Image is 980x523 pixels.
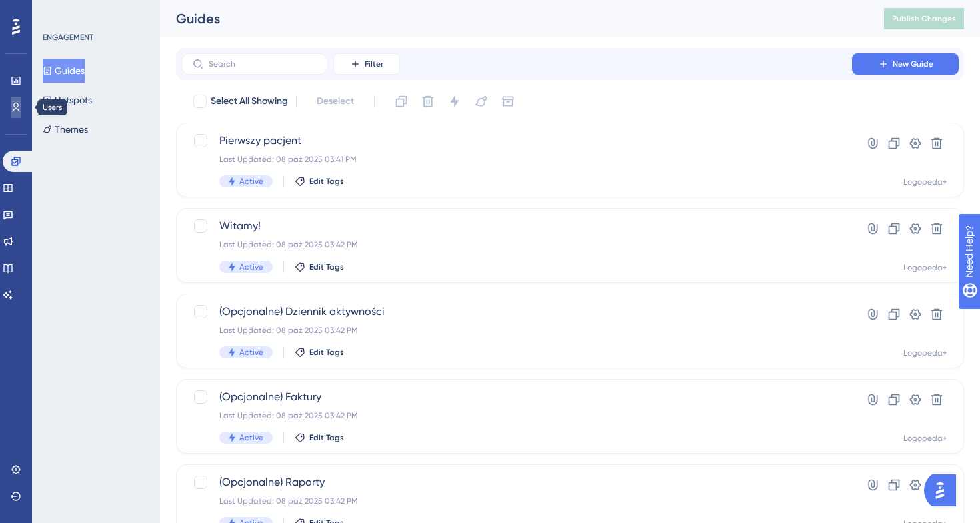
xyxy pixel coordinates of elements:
span: Need Help? [31,3,83,19]
div: Logopeda+ [903,177,947,187]
button: Edit Tags [295,176,344,187]
div: Guides [176,9,851,28]
span: Edit Tags [309,176,344,187]
span: Edit Tags [309,261,344,272]
button: Edit Tags [295,432,344,443]
span: Pierwszy pacjent [219,133,814,149]
span: Select All Showing [211,93,288,109]
button: Hotspots [43,88,92,112]
div: Logopeda+ [903,433,947,444]
span: Edit Tags [309,432,344,443]
span: Active [239,176,263,187]
div: Logopeda+ [903,262,947,273]
span: Edit Tags [309,347,344,358]
span: (Opcjonalne) Raporty [219,474,814,490]
iframe: UserGuiding AI Assistant Launcher [924,470,964,510]
div: Last Updated: 08 paź 2025 03:42 PM [219,496,814,506]
span: Witamy! [219,218,814,234]
span: New Guide [893,59,933,69]
button: New Guide [852,53,959,75]
span: Active [239,347,263,358]
span: Deselect [317,93,354,109]
button: Guides [43,59,85,83]
button: Publish Changes [884,8,964,29]
div: Last Updated: 08 paź 2025 03:42 PM [219,239,814,250]
div: Last Updated: 08 paź 2025 03:42 PM [219,410,814,421]
button: Edit Tags [295,347,344,358]
span: Publish Changes [892,13,956,24]
span: (Opcjonalne) Faktury [219,389,814,405]
div: Last Updated: 08 paź 2025 03:42 PM [219,325,814,336]
input: Search [209,59,317,69]
span: Active [239,261,263,272]
span: Active [239,432,263,443]
button: Edit Tags [295,261,344,272]
div: ENGAGEMENT [43,32,93,43]
div: Logopeda+ [903,348,947,358]
span: (Opcjonalne) Dziennik aktywności [219,304,814,320]
button: Deselect [305,89,366,113]
button: Themes [43,117,88,141]
button: Filter [333,53,400,75]
span: Filter [365,59,383,69]
div: Last Updated: 08 paź 2025 03:41 PM [219,154,814,165]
